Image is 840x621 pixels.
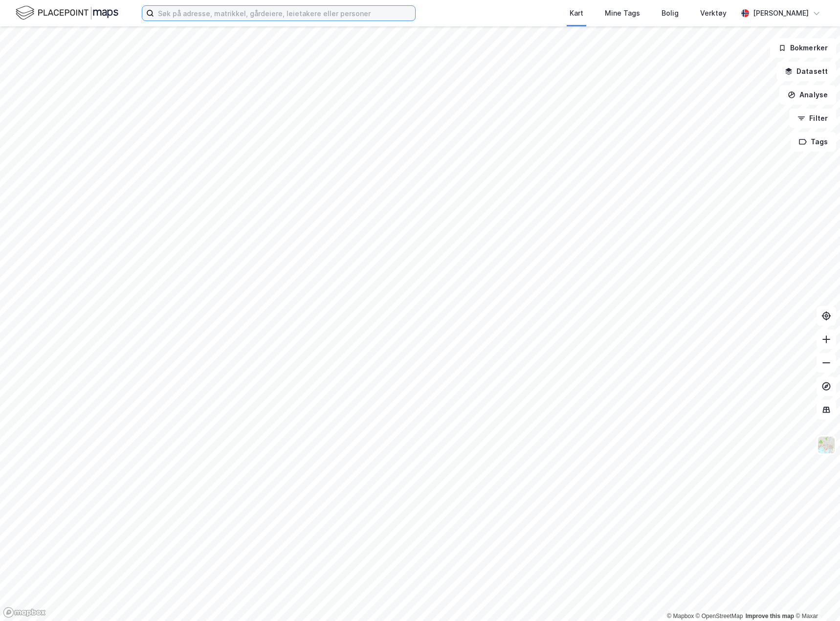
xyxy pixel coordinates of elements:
[791,132,836,152] button: Tags
[696,613,743,620] a: OpenStreetMap
[570,7,583,19] div: Kart
[605,7,640,19] div: Mine Tags
[16,4,118,22] img: logo.f888ab2527a4732fd821a326f86c7f29.svg
[753,7,809,19] div: [PERSON_NAME]
[776,62,836,81] button: Datasett
[3,607,46,618] a: Mapbox homepage
[154,6,415,21] input: Søk på adresse, matrikkel, gårdeiere, leietakere eller personer
[791,574,840,621] div: Kontrollprogram for chat
[667,613,694,620] a: Mapbox
[779,85,836,105] button: Analyse
[746,613,794,620] a: Improve this map
[791,574,840,621] iframe: Chat Widget
[700,7,727,19] div: Verktøy
[789,109,836,128] button: Filter
[770,38,836,58] button: Bokmerker
[817,436,836,454] img: Z
[662,7,679,19] div: Bolig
